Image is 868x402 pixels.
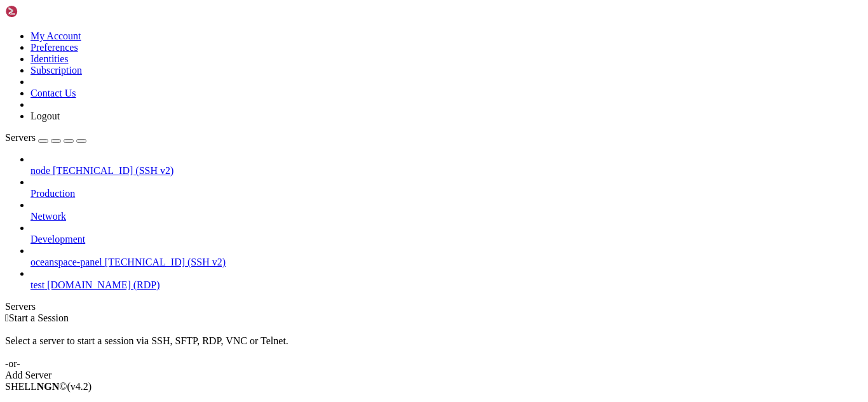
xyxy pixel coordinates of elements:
[31,30,81,41] a: My Account
[31,154,863,177] li: node [TECHNICAL_ID] (SSH v2)
[67,381,92,392] span: 4.2.0
[31,257,863,268] a: oceanspace-panel [TECHNICAL_ID] (SSH v2)
[31,279,863,291] a: test [DOMAIN_NAME] (RDP)
[5,381,92,392] span: SHELL ©
[31,222,863,245] li: Development
[31,199,863,222] li: Network
[31,279,44,290] span: test
[31,177,863,199] li: Production
[9,312,69,323] span: Start a Session
[31,165,863,177] a: node [TECHNICAL_ID] (SSH v2)
[5,301,863,312] div: Servers
[5,312,9,323] span: 
[31,42,78,53] a: Preferences
[5,5,78,18] img: Shellngn
[31,245,863,268] li: oceanspace-panel [TECHNICAL_ID] (SSH v2)
[5,132,36,143] span: Servers
[105,257,226,267] span: [TECHNICAL_ID] (SSH v2)
[31,268,863,291] li: test [DOMAIN_NAME] (RDP)
[31,88,76,98] a: Contact Us
[53,165,173,176] span: [TECHNICAL_ID] (SSH v2)
[31,188,75,199] span: Production
[5,324,863,370] div: Select a server to start a session via SSH, SFTP, RDP, VNC or Telnet. -or-
[31,211,863,222] a: Network
[31,165,50,176] span: node
[31,234,85,245] span: Development
[31,234,863,245] a: Development
[5,132,86,143] a: Servers
[31,211,66,222] span: Network
[31,257,102,267] span: oceanspace-panel
[5,370,863,381] div: Add Server
[31,188,863,199] a: Production
[31,53,69,64] a: Identities
[37,381,60,392] b: NGN
[31,65,82,76] a: Subscription
[47,279,159,290] span: [DOMAIN_NAME] (RDP)
[31,111,60,121] a: Logout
